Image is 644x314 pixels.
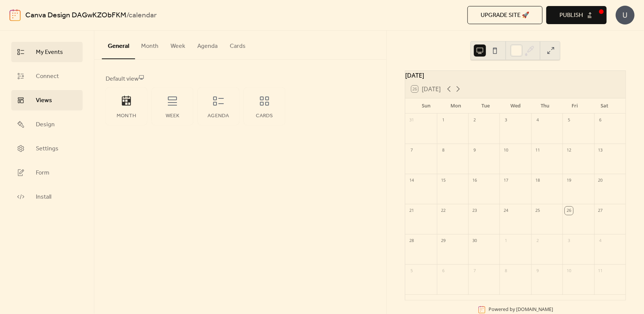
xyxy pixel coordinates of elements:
[36,193,51,202] span: Install
[596,146,605,155] div: 13
[470,267,479,275] div: 7
[407,207,416,215] div: 21
[489,306,553,312] div: Powered by
[565,116,573,124] div: 5
[407,267,416,275] div: 5
[36,168,49,178] span: Form
[596,267,605,275] div: 11
[11,162,83,183] a: Form
[9,9,21,21] img: logo
[533,237,542,245] div: 2
[164,31,191,58] button: Week
[546,6,607,24] button: Publish
[560,98,590,113] div: Fri
[205,113,232,119] div: Agenda
[533,146,542,155] div: 11
[596,176,605,185] div: 20
[481,11,529,20] span: Upgrade site 🚀
[25,8,126,23] a: Canva Design DAGwKZObFKM
[11,42,83,62] a: My Events
[224,31,252,58] button: Cards
[565,146,573,155] div: 12
[559,11,583,20] span: Publish
[407,146,416,155] div: 7
[36,120,55,129] span: Design
[191,31,224,58] button: Agenda
[565,267,573,275] div: 10
[439,176,447,185] div: 15
[106,75,373,84] div: Default view
[501,98,530,113] div: Wed
[565,207,573,215] div: 26
[533,176,542,185] div: 18
[407,116,416,124] div: 31
[439,207,447,215] div: 22
[467,6,543,24] button: Upgrade site 🚀
[439,237,447,245] div: 29
[470,176,479,185] div: 16
[135,31,164,58] button: Month
[113,113,140,119] div: Month
[405,71,626,80] div: [DATE]
[129,8,157,23] b: calendar
[596,116,605,124] div: 6
[126,8,129,23] b: /
[11,90,83,110] a: Views
[530,98,560,113] div: Thu
[11,138,83,159] a: Settings
[502,267,510,275] div: 8
[596,207,605,215] div: 27
[407,237,416,245] div: 28
[441,98,471,113] div: Mon
[565,237,573,245] div: 3
[533,207,542,215] div: 25
[102,31,135,59] button: General
[439,116,447,124] div: 1
[36,72,59,81] span: Connect
[11,66,83,86] a: Connect
[596,237,605,245] div: 4
[439,146,447,155] div: 8
[411,98,441,113] div: Sun
[502,207,510,215] div: 24
[502,176,510,185] div: 17
[471,98,501,113] div: Tue
[533,267,542,275] div: 9
[470,146,479,155] div: 9
[159,113,186,119] div: Week
[616,6,635,25] div: U
[36,144,58,153] span: Settings
[470,207,479,215] div: 23
[470,116,479,124] div: 2
[502,237,510,245] div: 1
[516,306,553,312] a: [DOMAIN_NAME]
[565,176,573,185] div: 19
[533,116,542,124] div: 4
[470,237,479,245] div: 30
[502,116,510,124] div: 3
[11,187,83,207] a: Install
[36,48,63,57] span: My Events
[251,113,278,119] div: Cards
[36,96,52,105] span: Views
[502,146,510,155] div: 10
[590,98,619,113] div: Sat
[439,267,447,275] div: 6
[407,176,416,185] div: 14
[11,114,83,135] a: Design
